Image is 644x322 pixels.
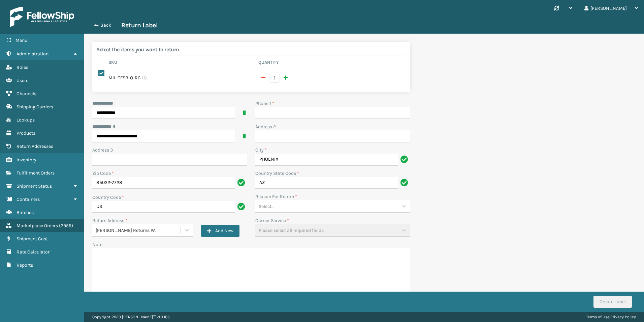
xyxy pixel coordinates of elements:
button: Create Label [593,296,632,308]
span: Channels [17,91,36,97]
span: Shipping Carriers [17,104,53,110]
label: Phone 1 [255,100,274,107]
p: Copyright 2023 [PERSON_NAME]™ v 1.0.185 [92,312,170,322]
button: Back [90,22,121,28]
label: City [255,146,267,154]
label: Address 3 [92,146,113,154]
a: Privacy Policy [610,315,636,319]
a: Terms of Use [586,315,609,319]
label: Country State Code [255,170,299,177]
span: Marketplace Orders [17,223,58,229]
span: Products [17,130,35,136]
span: Containers [17,196,40,202]
label: Note [92,242,102,247]
img: logo [10,7,74,27]
button: Add New [201,225,239,237]
span: Roles [17,64,28,70]
span: Administration [17,51,49,57]
th: Quantity [256,59,406,68]
div: [PERSON_NAME] Returns PA [96,227,181,234]
span: Reports [17,262,33,268]
span: ( 1 ) [142,74,147,81]
label: Zip Code [92,170,114,177]
span: Inventory [17,157,36,163]
h3: Return Label [121,21,158,29]
label: MIL-TFSB-Q-RC [108,74,141,81]
div: Select... [259,203,275,210]
span: Users [17,78,28,83]
label: Return Address [92,217,127,224]
span: Return Addresses [17,143,53,149]
label: Address 2 [255,123,276,130]
span: ( 2955 ) [59,223,73,229]
span: Menu [15,37,27,43]
label: Carrier Service [255,217,289,224]
span: Shipment Cost [17,236,48,242]
label: Country Code [92,194,124,201]
th: Sku [106,59,256,68]
span: Shipment Status [17,183,52,189]
span: Lookups [17,117,35,123]
h2: Select the items you want to return [96,46,406,53]
span: Batches [17,210,34,215]
span: Fulfillment Orders [17,170,55,176]
span: Rate Calculator [17,249,50,255]
label: Reason For Return [255,193,297,200]
div: | [586,312,636,322]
